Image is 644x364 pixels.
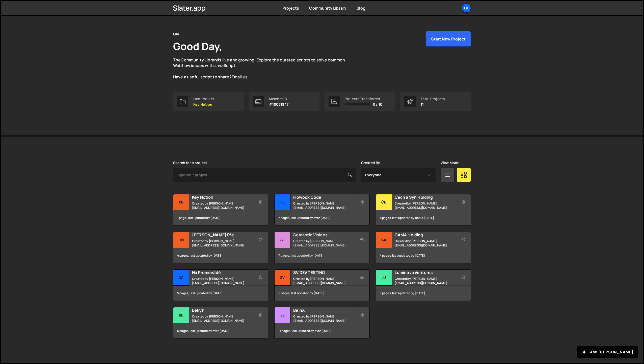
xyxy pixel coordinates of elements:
h2: [PERSON_NAME] Předprodej [192,232,253,238]
div: Member ID [269,97,288,101]
div: 5 pages, last updated by over [DATE] [173,323,268,338]
button: Ask [PERSON_NAME] [577,346,638,358]
small: Created by [PERSON_NAME][EMAIL_ADDRESS][DOMAIN_NAME] [293,277,354,285]
a: Fl Flowbox Code Created by [PERSON_NAME][EMAIL_ADDRESS][DOMAIN_NAME] 7 pages, last updated by ove... [274,194,369,226]
div: Fl [275,194,290,210]
div: 4 pages, last updated by [DATE] [173,248,268,263]
div: 8 pages, last updated by about [DATE] [376,210,471,225]
div: HO [173,232,189,248]
small: Created by [PERSON_NAME][EMAIL_ADDRESS][DOMAIN_NAME] [293,201,354,210]
small: Created by [PERSON_NAME][EMAIL_ADDRESS][DOMAIN_NAME] [395,277,455,285]
div: 11 pages, last updated by over [DATE] [275,323,369,338]
label: Search for a project [173,161,207,165]
a: Community Library [309,5,346,11]
small: Created by [PERSON_NAME][EMAIL_ADDRESS][DOMAIN_NAME] [192,201,253,210]
a: Na Na Promenádě Created by [PERSON_NAME][EMAIL_ADDRESS][DOMAIN_NAME] 5 pages, last updated by [DATE] [173,269,268,301]
label: Created By [361,161,380,165]
a: GA GAMA Holding Created by [PERSON_NAME][EMAIL_ADDRESS][DOMAIN_NAME] 4 pages, last updated by [DATE] [376,232,471,263]
h1: Good Day, [173,39,222,53]
a: Blog [357,5,365,11]
div: Ke [173,194,189,210]
h2: Luminova Ventures [395,270,455,275]
label: View Mode [441,161,459,165]
a: SV SV DEV TESTING Created by [PERSON_NAME][EMAIL_ADDRESS][DOMAIN_NAME] 5 pages, last updated by [... [274,269,369,301]
a: Ke Key Notion Created by [PERSON_NAME][EMAIL_ADDRESS][DOMAIN_NAME] 1 page, last updated by [DATE] [173,194,268,226]
div: GA [376,232,392,248]
span: 0 / 10 [373,102,382,106]
small: Created by [PERSON_NAME][EMAIL_ADDRESS][DOMAIN_NAME] [293,314,354,323]
input: Type your project... [173,168,356,182]
small: Created by [PERSON_NAME][EMAIL_ADDRESS][DOMAIN_NAME] [192,239,253,247]
div: SV [275,270,290,286]
p: Key Notion [193,102,214,106]
a: HO [PERSON_NAME] Předprodej Created by [PERSON_NAME][EMAIL_ADDRESS][DOMAIN_NAME] 4 pages, last up... [173,232,268,263]
small: Created by [PERSON_NAME][EMAIL_ADDRESS][DOMAIN_NAME] [395,239,455,247]
button: Start New Project [426,31,471,47]
div: Be [275,307,290,323]
a: Be BeinX Created by [PERSON_NAME][EMAIL_ADDRESS][DOMAIN_NAME] 11 pages, last updated by over [DATE] [274,307,369,339]
h2: GAMA Holding [395,232,455,238]
a: Email us [232,74,248,80]
p: 11 [421,102,445,106]
div: Be [173,307,189,323]
h2: Key Notion [192,194,253,200]
a: Lu Luminova Ventures Created by [PERSON_NAME][EMAIL_ADDRESS][DOMAIN_NAME] 3 pages, last updated b... [376,269,471,301]
div: 7 pages, last updated by [DATE] [275,248,369,263]
div: Če [376,194,392,210]
div: Na [173,270,189,286]
a: Community Library [181,57,218,63]
h2: Flowbox Code [293,194,354,200]
a: Projects [282,5,299,11]
small: Created by [PERSON_NAME][EMAIL_ADDRESS][DOMAIN_NAME] [293,239,354,247]
h2: Čech a Syn Holding [395,194,455,200]
a: Be Bekyn Created by [PERSON_NAME][EMAIL_ADDRESS][DOMAIN_NAME] 5 pages, last updated by over [DATE] [173,307,268,339]
div: 5 pages, last updated by [DATE] [275,286,369,301]
p: #10031947 [269,102,288,106]
div: 3 pages, last updated by [DATE] [376,286,471,301]
a: Last Project Key Notion [173,92,244,111]
h2: Bekyn [192,307,253,313]
a: Ol [462,4,471,13]
div: 1 page, last updated by [DATE] [173,210,268,225]
div: 4 pages, last updated by [DATE] [376,248,471,263]
div: Se [275,232,290,248]
small: Created by [PERSON_NAME][EMAIL_ADDRESS][DOMAIN_NAME] [395,201,455,210]
div: Lu [376,270,392,286]
div: Total Projects [421,97,445,101]
div: 7 pages, last updated by over [DATE] [275,210,369,225]
small: Created by [PERSON_NAME][EMAIL_ADDRESS][DOMAIN_NAME] [192,277,253,285]
div: Last Project [193,97,214,101]
a: Če Čech a Syn Holding Created by [PERSON_NAME][EMAIL_ADDRESS][DOMAIN_NAME] 8 pages, last updated ... [376,194,471,226]
small: Created by [PERSON_NAME][EMAIL_ADDRESS][DOMAIN_NAME] [192,314,253,323]
h2: SV DEV TESTING [293,270,354,275]
h2: Na Promenádě [192,270,253,275]
h2: Semantic Visions [293,232,354,238]
p: The is live and growing. Explore the curated scripts to solve common Webflow issues with JavaScri... [173,57,355,80]
div: 5 pages, last updated by [DATE] [173,286,268,301]
h2: BeinX [293,307,354,313]
div: Projects Transferred [345,97,382,101]
div: Olii [173,31,179,37]
a: Se Semantic Visions Created by [PERSON_NAME][EMAIL_ADDRESS][DOMAIN_NAME] 7 pages, last updated by... [274,232,369,263]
